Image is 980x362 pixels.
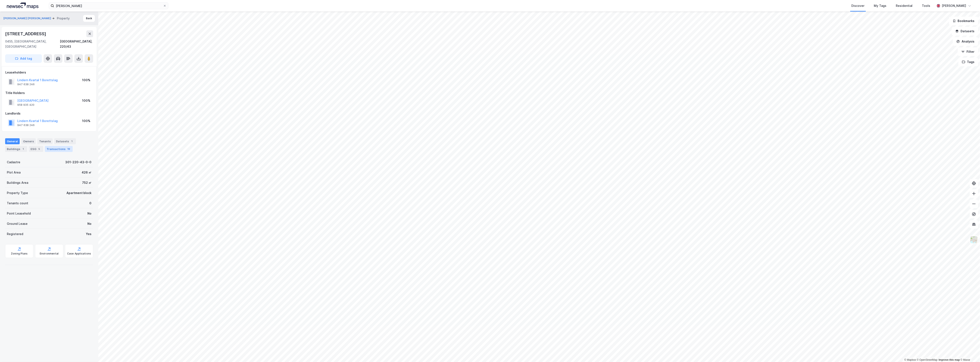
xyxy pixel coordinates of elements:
[952,27,978,35] button: Datasets
[5,54,42,63] button: Add tag
[60,39,93,49] div: [GEOGRAPHIC_DATA], 220/43
[37,147,41,151] div: 5
[82,180,91,185] div: 752 ㎡
[37,138,53,144] div: Tenants
[5,111,93,116] div: Landlords
[5,138,20,144] div: General
[970,236,978,244] img: Z
[21,147,25,151] div: 1
[852,3,865,8] div: Discover
[11,252,28,255] div: Zoning Plans
[7,160,20,165] div: Cadastre
[21,138,36,144] div: Owners
[89,201,91,206] div: 0
[82,170,91,175] div: 426 ㎡
[7,170,21,175] div: Plot Area
[3,16,52,21] button: [PERSON_NAME] [PERSON_NAME]
[54,3,163,9] input: Search by address, cadastre, landlords, tenants or people
[87,211,91,216] div: No
[917,358,938,361] a: OpenStreetMap
[82,118,90,124] div: 100%
[5,146,27,152] div: Buildings
[922,3,930,8] div: Tools
[959,341,980,362] iframe: Chat Widget
[67,252,91,255] div: Case Applications
[5,90,93,96] div: Title Holders
[65,160,91,165] div: 301-220-43-0-0
[57,16,70,21] div: Property
[896,3,913,8] div: Residential
[904,358,916,361] a: Mapbox
[874,3,887,8] div: My Tags
[54,138,76,144] div: Datasets
[17,83,35,86] div: 947 638 246
[45,146,73,152] div: Transactions
[958,58,978,66] button: Tags
[7,180,28,185] div: Buildings Area
[942,3,966,8] div: [PERSON_NAME]
[953,37,978,46] button: Analysis
[82,78,90,83] div: 100%
[7,190,28,196] div: Property Type
[5,30,47,37] div: [STREET_ADDRESS]
[939,358,960,361] a: Improve this map
[7,211,31,216] div: Point Leasehold
[17,103,34,107] div: 958 935 420
[66,147,71,151] div: 19
[958,47,978,56] button: Filter
[83,15,95,22] button: Back
[66,190,91,196] div: Apartment block
[17,124,35,127] div: 947 638 246
[70,139,74,143] div: 1
[29,146,43,152] div: ESG
[949,17,978,25] button: Bookmarks
[86,231,91,237] div: Yes
[5,39,60,49] div: 0455, [GEOGRAPHIC_DATA], [GEOGRAPHIC_DATA]
[7,3,38,9] img: logo.a4113a55bc3d86da70a041830d287a7e.svg
[87,221,91,226] div: No
[5,70,93,75] div: Leaseholders
[7,201,28,206] div: Tenants count
[40,252,59,255] div: Environmental
[82,98,90,103] div: 100%
[7,231,23,237] div: Registered
[7,221,28,226] div: Ground Lease
[959,341,980,362] div: Kontrollprogram for chat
